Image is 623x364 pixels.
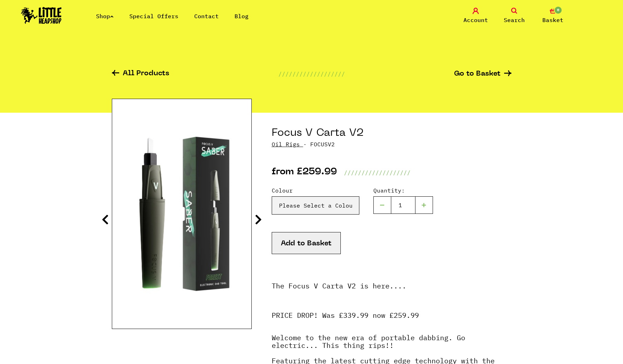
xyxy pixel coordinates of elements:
a: Special Offers [129,13,178,20]
a: 0 Basket [535,8,570,24]
a: Go to Basket [454,70,512,78]
p: /////////////////// [278,70,345,78]
span: Basket [542,16,563,24]
span: Search [504,16,525,24]
a: Shop [96,13,114,20]
p: The Focus V Carta V2 is here.... [272,282,512,297]
img: Focus V Carta V2 image 3 [112,127,251,301]
p: · FOCUSV2 [272,140,512,148]
span: Account [463,16,488,24]
a: All Products [112,70,169,78]
p: /////////////////// [344,168,411,177]
button: Add to Basket [272,232,341,254]
a: Search [497,8,532,24]
label: Quantity: [373,186,433,195]
p: from £259.99 [272,168,337,177]
span: 0 [554,6,562,14]
input: 1 [391,196,415,214]
a: Oil Rigs [272,141,300,148]
p: PRICE DROP! Was £339.99 now £259.99 [272,311,512,326]
a: Blog [235,13,249,20]
img: Little Head Shop Logo [21,7,62,24]
a: Contact [194,13,219,20]
h1: Focus V Carta V2 [272,127,512,140]
label: Colour [272,186,359,195]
